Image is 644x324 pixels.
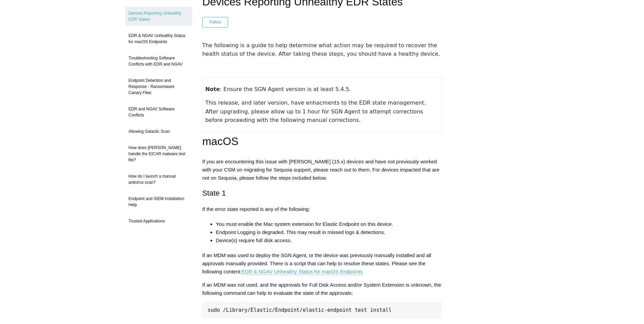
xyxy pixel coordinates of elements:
p: If an MDM was not used, and the approvals for Full Disk Access and/or System Extension is unknown... [202,281,442,297]
h2: State 1 [202,187,442,199]
p: If you are encountering this issue with [PERSON_NAME] (15.x) devices and have not previously work... [202,158,442,182]
li: Endpoint Logging is degraded. This may result in missed logs & detections. [216,228,442,236]
a: EDR & NGAV Unhealthy Status for macOS Endpoints [125,29,192,48]
a: Trusted Applications [125,215,192,228]
span: This release, and later version, have enhacments to the EDR state management. After upgrading, pl... [205,100,428,123]
a: EDR and NGAV Software Conflicts [125,103,192,122]
a: Allowing Galactic Scan [125,125,192,138]
a: How do I launch a manual antivirus scan? [125,170,192,189]
a: Endpoint and SIEM Installation Help [125,192,192,211]
li: Device(s) require full disk access. [216,236,442,245]
a: Troubleshooting Software Conflicts with EDR and NGAV [125,52,192,71]
a: Endpoint Detention and Response - Ransomware Canary Files [125,74,192,99]
p: If the error state reported is any of the following: [202,205,442,213]
pre: sudo /Library/Elastic/Endpoint/elastic-endpoint test install [202,302,442,318]
span: The following is a guide to help determine what action may be required to recover the health stat... [202,42,440,57]
a: How does [PERSON_NAME] handle the EICAR malware test file? [125,141,192,166]
strong: Note [205,86,220,92]
button: Follow Article [202,17,228,27]
h1: macOS [202,133,442,150]
a: Devices Reporting Unhealthy EDR States [125,7,192,26]
p: If an MDM was used to deploy the SGN Agent, or the device was previously manually installed and a... [202,251,442,276]
span: : Ensure the SGN Agent version is at least 5.4.5. [205,86,351,92]
a: EDR & NGAV Unhealthy Status for macOS Endpoints [242,269,363,275]
li: You must enable the Mac system extension for Elastic Endpoint on this device. [216,220,442,228]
